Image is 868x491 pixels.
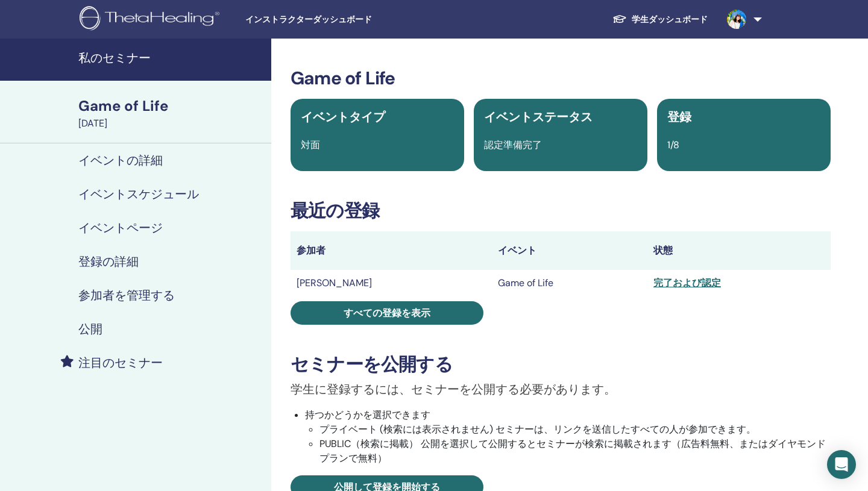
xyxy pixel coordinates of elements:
h4: 注目のセミナー [78,355,163,370]
a: Game of Life[DATE] [71,96,271,131]
h3: 最近の登録 [291,200,831,222]
span: 1/8 [667,139,679,151]
th: 参加者 [291,231,492,270]
h4: 登録の詳細 [78,254,139,269]
div: 完了および認定 [653,276,825,290]
li: プライベート (検索には表示されません) セミナーは、リンクを送信したすべての人が参加できます。 [319,422,831,437]
p: 学生に登録するには、セミナーを公開する必要があります。 [291,380,831,398]
li: PUBLIC（検索に掲載） 公開を選択して公開するとセミナーが検索に掲載されます（広告料無料、またはダイヤモンドプランで無料） [319,437,831,466]
h4: 公開 [78,322,102,336]
div: Game of Life [78,96,264,116]
img: default.jpg [727,10,746,29]
img: logo.png [80,6,224,33]
th: イベント [492,231,647,270]
div: Open Intercom Messenger [827,450,856,479]
h3: Game of Life [291,67,831,89]
h4: イベントの詳細 [78,153,163,167]
li: 持つかどうかを選択できます [305,408,831,466]
a: 学生ダッシュボード [603,8,717,31]
h4: イベントスケジュール [78,187,199,201]
th: 状態 [647,231,831,270]
span: すべての登録を表示 [344,307,430,319]
h3: セミナーを公開する [291,354,831,375]
h4: 参加者を管理する [78,288,175,302]
img: graduation-cap-white.svg [612,14,627,24]
a: すべての登録を表示 [291,301,483,325]
td: [PERSON_NAME] [291,270,492,296]
h4: イベントページ [78,220,163,235]
span: 対面 [301,139,320,151]
span: イベントステータス [484,109,593,125]
h4: 私のセミナー [78,51,264,65]
div: [DATE] [78,116,264,131]
span: イベントタイプ [301,109,385,125]
span: 認定準備完了 [484,139,542,151]
span: 登録 [667,109,691,125]
td: Game of Life [492,270,647,296]
span: インストラクターダッシュボード [245,13,426,26]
